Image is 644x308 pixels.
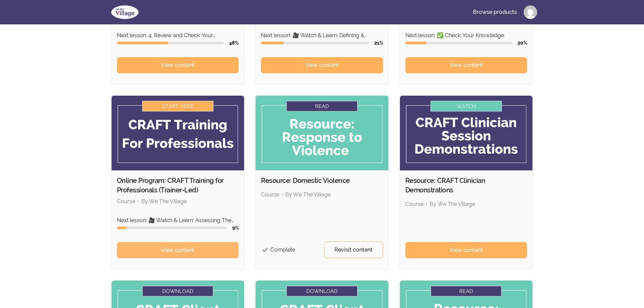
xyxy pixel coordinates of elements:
[400,96,533,170] img: Product image for Resource: CRAFT Clinician Demonstrations
[524,5,537,19] img: Profile image for Angie
[285,191,331,198] span: By We The Village
[137,198,139,205] span: •
[468,4,537,20] nav: Main
[261,176,383,185] h2: Resource: Domestic Violence
[270,246,295,253] span: Complete
[518,40,527,46] span: 20 %
[405,201,424,207] span: Course
[112,96,244,170] img: Product image for Online Program: CRAFT Training for Professionals (Trainer-Led)
[305,61,339,69] span: View content
[405,42,512,44] div: Course progress
[450,246,483,254] span: View content
[405,176,527,195] h2: Resource: CRAFT Clinician Demonstrations
[161,61,194,69] span: View content
[229,40,239,46] span: 48 %
[117,227,227,229] div: Course progress
[117,216,239,224] p: Next lesson: 🎥 Watch & Learn: Assessing The Severity
[107,4,143,20] img: We The Village logo
[281,191,283,198] span: •
[405,31,527,40] p: Next lesson: ✅ Check: Your Knowledge
[430,201,475,207] span: By We The Village
[405,242,527,258] a: View content
[261,246,269,254] span: check
[261,31,383,40] p: Next lesson: 🎥 Watch & Learn: Defining & Identifying
[261,42,369,44] div: Course progress
[117,198,135,205] span: Course
[450,61,483,69] span: View content
[232,225,239,231] span: 9 %
[374,40,383,46] span: 21 %
[261,191,279,198] span: Course
[334,246,373,254] span: Revisit content
[117,242,239,258] a: View content
[256,96,388,170] img: Product image for Resource: Domestic Violence
[117,57,239,73] a: View content
[161,246,194,254] span: View content
[468,4,522,20] a: Browse products
[261,57,383,73] a: View content
[405,57,527,73] a: View content
[117,176,239,195] h2: Online Program: CRAFT Training for Professionals (Trainer-Led)
[117,42,224,44] div: Course progress
[324,241,383,258] a: Revisit content
[141,198,187,205] span: By We The Village
[426,201,428,207] span: •
[117,31,239,40] p: Next lesson: 4. Review and Check: Your Knowledge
